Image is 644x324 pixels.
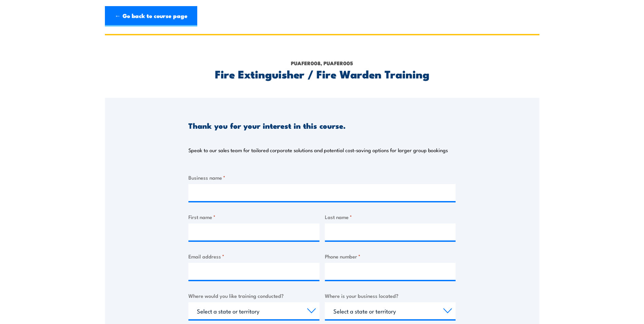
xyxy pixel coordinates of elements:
label: Where would you like training conducted? [188,292,319,300]
label: First name [188,213,319,221]
label: Last name [325,213,456,221]
p: Speak to our sales team for tailored corporate solutions and potential cost-saving options for la... [188,147,448,154]
p: PUAFER008, PUAFER005 [188,59,456,67]
label: Business name [188,174,456,181]
label: Email address [188,252,319,260]
label: Phone number [325,252,456,260]
label: Where is your business located? [325,292,456,300]
h3: Thank you for your interest in this course. [188,122,346,129]
a: ← Go back to course page [105,6,197,26]
h2: Fire Extinguisher / Fire Warden Training [188,69,456,78]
